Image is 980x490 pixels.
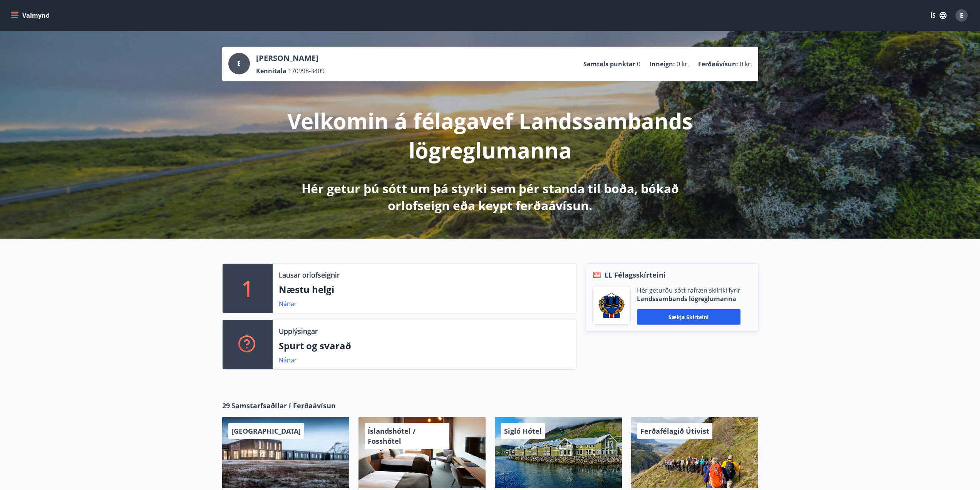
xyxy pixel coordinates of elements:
[287,180,694,214] p: Hér getur þú sótt um þá styrki sem þér standa til boða, bókað orlofseign eða keypt ferðaávísun.
[279,339,570,352] p: Spurt og svarað
[637,286,740,295] p: Hér geturðu sótt rafræn skilríki fyrir
[231,401,336,411] span: Samstarfsaðilar í Ferðaávísun
[237,59,241,68] span: E
[231,426,301,436] span: [GEOGRAPHIC_DATA]
[598,293,625,318] img: 1cqKbADZNYZ4wXUG0EC2JmCwhQh0Y6EN22Kw4FTY.png
[9,8,53,22] button: menu
[241,274,254,303] p: 1
[287,106,694,165] p: Velkomin á félagavef Landssambands lögreglumanna
[952,6,971,25] button: E
[279,326,318,336] p: Upplýsingar
[637,295,740,303] p: Landssambands lögreglumanna
[926,8,951,22] button: ÍS
[650,60,675,68] p: Inneign :
[637,309,740,325] button: Sækja skírteini
[279,283,570,296] p: Næstu helgi
[960,11,963,20] span: E
[637,60,640,68] span: 0
[640,426,709,436] span: Ferðafélagið Útivist
[698,60,738,68] p: Ferðaávísun :
[605,270,666,280] span: LL Félagsskírteini
[279,356,297,364] a: Nánar
[740,60,752,68] span: 0 kr.
[583,60,635,68] p: Samtals punktar
[368,426,415,446] span: Íslandshótel / Fosshótel
[279,300,297,308] a: Nánar
[256,53,325,64] p: [PERSON_NAME]
[288,67,325,75] span: 170998-3409
[256,67,286,75] p: Kennitala
[279,270,340,280] p: Lausar orlofseignir
[677,60,689,68] span: 0 kr.
[504,426,542,436] span: Sigló Hótel
[222,401,230,411] span: 29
